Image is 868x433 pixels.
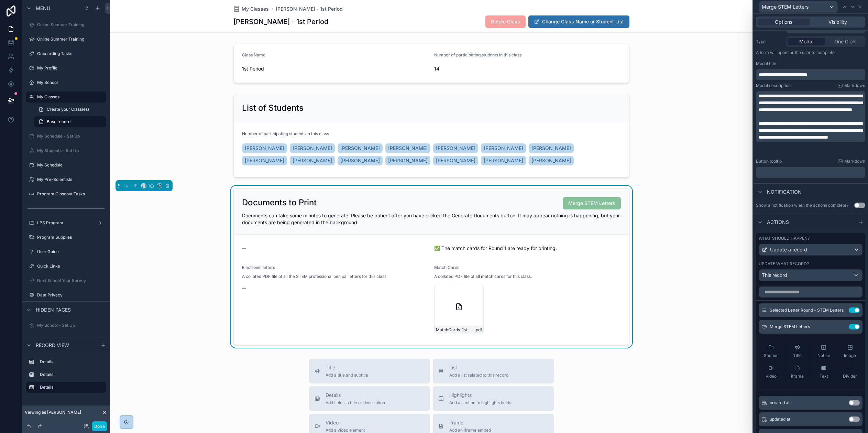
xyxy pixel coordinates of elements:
span: Base record [47,119,70,125]
label: Program Closeout Tasks [37,191,105,197]
span: -- [242,285,246,292]
label: Type [756,39,783,44]
span: Notification [767,188,802,195]
label: Program Supplies [37,235,105,240]
label: Onboarding Tasks [37,51,105,56]
label: LPS Program [37,220,95,226]
a: My Schedule [26,160,106,171]
div: scrollable content [756,69,865,80]
span: ✅ The match cards for Round 1 are ready for printing. [434,245,621,252]
span: Options [775,19,792,25]
span: Electronic letters [242,265,275,270]
span: One Click [834,38,856,45]
label: Modal title [756,61,776,66]
button: This record [759,269,862,281]
button: Notice [811,342,836,361]
span: Visibility [828,19,847,25]
span: Video [766,374,777,379]
button: ListAdd a list related to this record [433,359,554,383]
span: Text [820,374,828,379]
button: Update a record [759,244,862,256]
button: DetailsAdd fields, a title or description [309,386,430,411]
span: Actions [767,219,789,226]
a: Program Closeout Tasks [26,188,106,199]
label: Online Summer Training [37,22,105,28]
label: Details [40,385,100,390]
span: Create your Class(es) [47,107,89,112]
div: scrollable content [22,353,110,400]
a: Data Privacy [26,290,106,301]
button: Divider [838,362,863,382]
span: Merge STEM Letters [770,324,810,329]
span: iframe [791,374,804,379]
a: Markdown [837,159,865,164]
span: Details [326,392,385,399]
a: My School [26,77,106,88]
h2: Documents to Print [242,197,317,208]
label: Quick Links [37,263,105,269]
button: Merge STEM Letters [759,1,838,13]
a: Create your Class(es) [34,104,106,115]
button: HighlightsAdd a section to highlights fields [433,386,554,411]
label: Button tooltip [756,159,782,164]
a: My Profile [26,63,106,74]
label: Data Privacy [37,292,105,298]
span: Title [326,364,368,371]
span: List [449,364,508,371]
label: My School - Set Up [37,323,105,328]
span: Add an iframe embed [449,427,491,433]
a: My Students - Set Up [26,145,106,156]
label: Modal description [756,83,791,88]
label: Next School Year Survey [37,278,105,283]
span: Merge STEM Letters [762,3,809,10]
label: Details [40,372,103,377]
a: Base record [34,116,106,127]
span: Hidden pages [36,306,71,313]
span: Title [793,353,802,358]
a: Next School Year Survey [26,275,106,286]
span: Add a section to highlights fields [449,400,511,405]
span: Add a list related to this record [449,372,508,378]
button: Video [759,362,784,382]
span: -- [242,245,246,252]
label: My School [37,80,105,85]
label: My Schedule [37,162,105,168]
label: My Classes [37,94,102,100]
span: Notice [817,353,830,358]
span: .pdf [475,327,482,333]
span: Documents can take some minutes to generate. Please be patient after you have clicked the Generat... [242,213,620,225]
span: Selected Letter Round - STEM Letters [770,307,844,313]
label: Online Summer Training [37,36,105,42]
button: Text [811,362,836,382]
a: Program Supplies [26,232,106,243]
span: Markdown [844,83,865,88]
span: Update a record [770,246,807,253]
a: [PERSON_NAME] - 1st Period [276,6,343,12]
span: Highlights [449,392,511,399]
span: Modal [799,38,813,45]
label: My Students - Set Up [37,148,105,153]
span: Add fields, a title or description [326,400,385,405]
label: User Guide [37,249,105,255]
span: Add a video element [326,427,365,433]
button: Done [92,421,107,431]
span: created at [770,400,790,405]
div: scrollable content [756,167,865,178]
a: My Schedule - Set Up [26,131,106,142]
button: Section [759,342,784,361]
a: My Classes [233,6,269,12]
a: Markdown [837,83,865,88]
span: Image [844,353,856,358]
span: Divider [843,374,857,379]
button: Title [785,342,810,361]
span: Match Cards [434,265,459,270]
label: Details [40,359,103,365]
span: Record view [36,342,69,349]
span: iframe [449,419,491,426]
a: Online Summer Training [26,34,106,45]
span: updated at [770,416,790,422]
label: My Classes - Set Up [37,336,105,342]
a: My Classes [26,91,106,102]
button: Image [838,342,863,361]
